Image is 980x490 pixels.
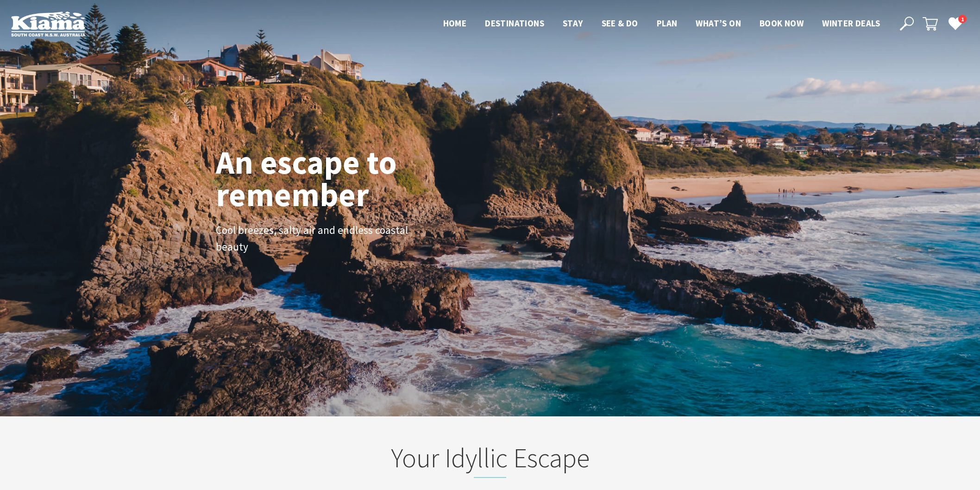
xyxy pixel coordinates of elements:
span: 1 [958,15,967,24]
a: 1 [948,16,962,30]
h2: Your Idyllic Escape [308,442,672,478]
span: Stay [563,18,583,29]
span: Winter Deals [822,18,880,29]
span: Book now [760,18,804,29]
p: Cool breezes, salty air and endless coastal beauty [216,222,424,256]
nav: Main Menu [434,16,889,31]
span: Plan [657,18,678,29]
span: Home [443,18,467,29]
span: What’s On [696,18,741,29]
h1: An escape to remember [216,146,471,211]
img: Kiama Logo [11,11,85,37]
span: Destinations [485,18,544,29]
span: See & Do [602,18,638,29]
